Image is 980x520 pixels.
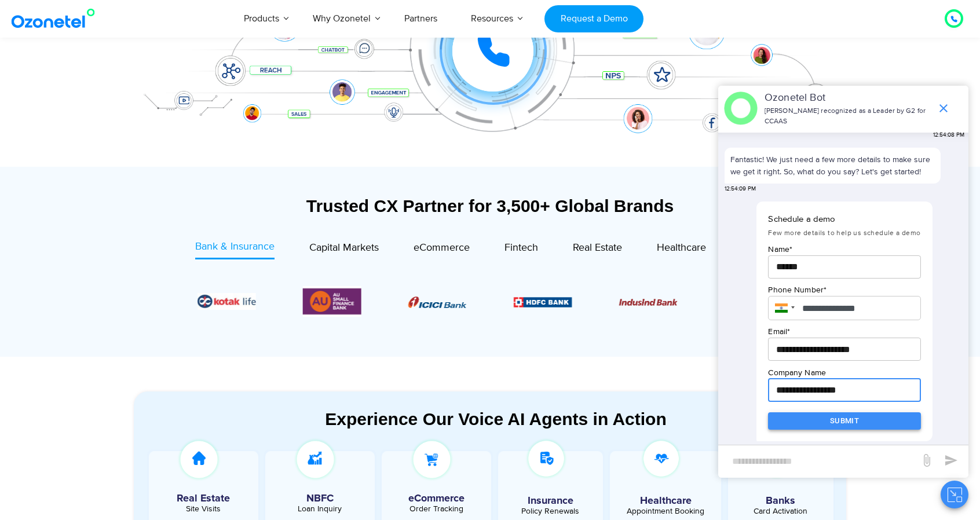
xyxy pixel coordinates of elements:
[544,5,643,32] a: Request a Demo
[730,153,935,178] p: Fantastic! We just need a few more details to make sure we get it right. So, what do you say? Let...
[768,367,920,379] p: Company Name
[198,293,256,310] img: Picture26.jpg
[619,496,712,506] h5: Healthcare
[725,185,756,193] span: 12:54:09 PM
[657,239,706,259] a: Healthcare
[734,507,828,515] div: Card Activation
[155,505,253,513] div: Site Visits
[303,286,361,317] div: 6 / 6
[195,240,275,253] span: Bank & Insurance
[573,241,622,254] span: Real Estate
[724,451,914,472] div: new-msg-input
[768,325,920,338] p: Email *
[271,493,369,504] h5: NBFC
[195,239,275,259] a: Bank & Insurance
[619,299,677,306] img: Picture10.png
[513,295,572,309] div: 2 / 6
[145,409,846,429] div: Experience Our Voice AI Agents in Action
[303,286,361,317] img: Picture13.png
[619,507,712,515] div: Appointment Booking
[768,296,798,320] div: India: + 91
[932,97,955,120] span: end chat or minimize
[504,496,598,506] h5: Insurance
[271,505,369,513] div: Loan Inquiry
[768,213,920,226] p: Schedule a demo
[309,239,379,259] a: Capital Markets
[198,293,256,310] div: 5 / 6
[657,241,706,254] span: Healthcare
[387,493,485,504] h5: eCommerce
[155,493,253,504] h5: Real Estate
[573,239,622,259] a: Real Estate
[765,90,931,106] p: Ozonetel Bot
[941,481,968,508] button: Close chat
[198,286,782,317] div: Image Carousel
[414,239,470,259] a: eCommerce
[408,295,467,309] div: 1 / 6
[619,295,677,309] div: 3 / 6
[765,106,931,127] p: [PERSON_NAME] recognized as a Leader by G2 for CCAAS
[768,412,920,430] button: Submit
[724,91,758,125] img: header
[933,131,964,140] span: 12:54:08 PM
[768,243,920,255] p: Name *
[504,241,538,254] span: Fintech
[387,505,485,513] div: Order Tracking
[768,284,920,296] p: Phone Number *
[134,196,846,216] div: Trusted CX Partner for 3,500+ Global Brands
[504,507,598,515] div: Policy Renewals
[504,239,538,259] a: Fintech
[309,241,379,254] span: Capital Markets
[768,229,920,237] span: Few more details to help us schedule a demo
[408,296,467,308] img: Picture8.png
[414,241,470,254] span: eCommerce
[513,297,572,307] img: Picture9.png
